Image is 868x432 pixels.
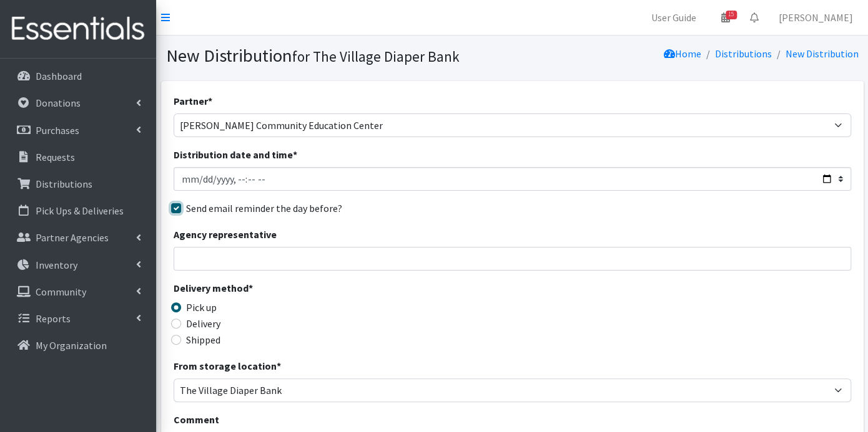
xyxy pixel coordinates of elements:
[5,225,151,250] a: Partner Agencies
[36,178,92,190] p: Distributions
[715,47,772,60] a: Distributions
[641,5,706,30] a: User Guide
[5,279,151,304] a: Community
[5,252,151,277] a: Inventory
[277,360,281,372] abbr: required
[249,282,253,294] abbr: required
[36,259,77,271] p: Inventory
[36,204,124,217] p: Pick Ups & Deliveries
[5,333,151,358] a: My Organization
[769,5,863,30] a: [PERSON_NAME]
[186,201,342,216] label: Send email reminder the day before?
[36,124,79,137] p: Purchases
[711,5,740,30] a: 15
[36,151,75,163] p: Requests
[174,147,297,162] label: Distribution date and time
[5,90,151,115] a: Donations
[5,198,151,223] a: Pick Ups & Deliveries
[36,70,82,82] p: Dashboard
[174,94,212,108] label: Partner
[36,286,86,298] p: Community
[174,412,219,427] label: Comment
[174,227,277,242] label: Agency representative
[208,95,212,107] abbr: required
[293,148,297,161] abbr: required
[36,231,109,244] p: Partner Agencies
[5,64,151,89] a: Dashboard
[186,300,217,315] label: Pick up
[5,145,151,170] a: Requests
[5,8,151,50] img: HumanEssentials
[5,306,151,331] a: Reports
[5,118,151,143] a: Purchases
[5,171,151,196] a: Distributions
[786,47,859,60] a: New Distribution
[36,97,81,109] p: Donations
[186,316,220,331] label: Delivery
[36,312,71,325] p: Reports
[664,47,701,60] a: Home
[36,339,107,352] p: My Organization
[174,281,343,300] legend: Delivery method
[292,47,460,65] small: for The Village Diaper Bank
[166,45,508,67] h1: New Distribution
[174,358,281,373] label: From storage location
[186,332,220,347] label: Shipped
[726,11,737,19] span: 15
